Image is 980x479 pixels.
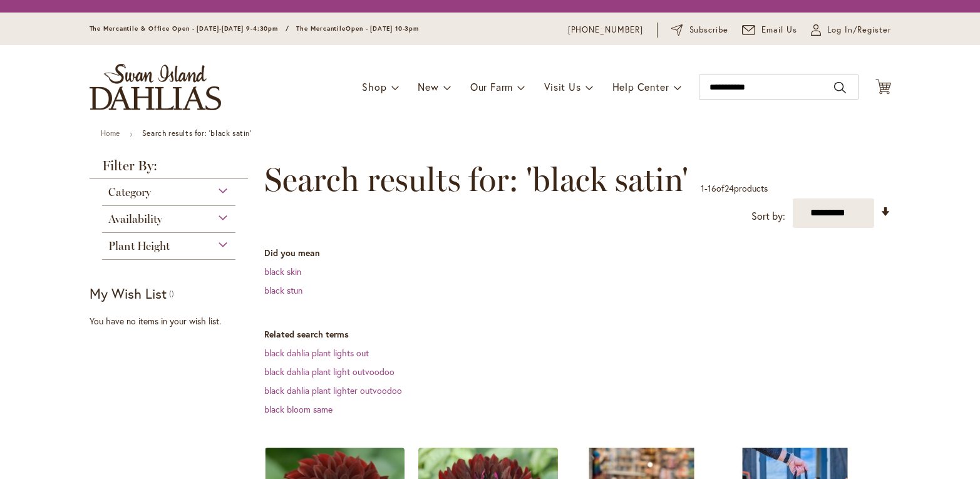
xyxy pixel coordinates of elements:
a: Email Us [742,24,797,36]
strong: Filter By: [90,159,249,179]
span: 16 [708,182,716,194]
span: Help Center [612,80,669,93]
a: black skin [264,265,301,277]
dt: Related search terms [264,328,891,341]
span: Log In/Register [827,24,891,36]
a: black stun [264,284,302,296]
span: Subscribe [689,24,729,36]
span: Category [108,185,151,199]
a: [PHONE_NUMBER] [568,24,644,36]
dt: Did you mean [264,247,891,259]
a: Subscribe [671,24,728,36]
span: The Mercantile & Office Open - [DATE]-[DATE] 9-4:30pm / The Mercantile [90,24,346,33]
a: black dahlia plant lights out [264,347,369,359]
a: black dahlia plant light outvoodoo [264,366,395,378]
span: Open - [DATE] 10-3pm [346,24,419,33]
button: Search [834,78,845,98]
strong: My Wish List [90,284,167,302]
label: Sort by: [751,205,785,228]
span: Search results for: 'black satin' [264,161,688,198]
span: Shop [362,80,386,93]
span: 24 [725,182,734,194]
span: Plant Height [108,239,170,253]
a: Home [101,128,120,138]
a: black bloom same [264,403,333,415]
a: Log In/Register [811,24,891,36]
p: - of products [701,178,768,198]
span: New [418,80,438,93]
div: You have no items in your wish list. [90,315,257,327]
span: Our Farm [470,80,513,93]
span: 1 [701,182,704,194]
span: Visit Us [544,80,580,93]
a: black dahlia plant lighter outvoodoo [264,384,402,396]
span: Email Us [761,24,797,36]
a: store logo [90,64,221,110]
strong: Search results for: 'black satin' [142,128,252,138]
span: Availability [108,212,162,226]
